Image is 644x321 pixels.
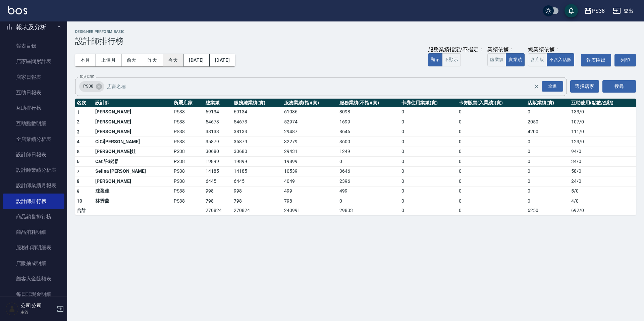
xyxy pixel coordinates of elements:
[570,137,636,147] td: 123 / 0
[232,157,282,167] td: 19899
[172,147,204,157] td: PS38
[400,147,457,157] td: 0
[3,100,64,116] a: 互助排行榜
[400,107,457,117] td: 0
[282,147,338,157] td: 29431
[94,196,172,206] td: 林秀燕
[570,157,636,167] td: 34 / 0
[172,117,204,127] td: PS38
[79,83,97,90] span: PS38
[232,107,282,117] td: 69134
[540,80,565,93] button: Open
[77,109,79,115] span: 1
[172,196,204,206] td: PS38
[94,166,172,176] td: Selina [PERSON_NAME]
[547,53,575,66] button: 不含入店販
[204,99,232,107] th: 總業績
[457,147,526,157] td: 0
[526,157,570,167] td: 0
[232,99,282,107] th: 服務總業績(實)
[204,107,232,117] td: 69134
[581,54,611,66] button: 報表匯出
[532,82,541,91] button: Clear
[570,117,636,127] td: 107 / 0
[526,186,570,196] td: 0
[506,53,525,66] button: 實業績
[487,46,525,53] div: 業績依據：
[400,117,457,127] td: 0
[457,196,526,206] td: 0
[282,107,338,117] td: 61036
[204,147,232,157] td: 30680
[400,206,457,215] td: 0
[282,117,338,127] td: 52974
[3,18,64,36] button: 報表及分析
[3,240,64,255] a: 服務扣項明細表
[94,147,172,157] td: [PERSON_NAME]娃
[77,198,83,204] span: 10
[457,127,526,137] td: 0
[400,186,457,196] td: 0
[3,286,64,302] a: 每日非現金明細
[105,81,545,92] input: 店家名稱
[172,176,204,186] td: PS38
[232,206,282,215] td: 270824
[338,186,400,196] td: 499
[77,169,79,174] span: 7
[232,127,282,137] td: 38133
[338,117,400,127] td: 1699
[526,117,570,127] td: 2050
[282,186,338,196] td: 499
[94,117,172,127] td: [PERSON_NAME]
[282,206,338,215] td: 240991
[204,127,232,137] td: 38133
[400,127,457,137] td: 0
[20,303,55,309] h5: 公司公司
[338,127,400,137] td: 8646
[204,157,232,167] td: 19899
[526,107,570,117] td: 0
[570,196,636,206] td: 4 / 0
[457,107,526,117] td: 0
[94,99,172,107] th: 設計師
[338,147,400,157] td: 1249
[528,53,547,66] button: 含店販
[3,131,64,147] a: 全店業績分析表
[3,162,64,178] a: 設計師業績分析表
[526,127,570,137] td: 4200
[602,80,636,93] button: 搜尋
[526,196,570,206] td: 0
[204,206,232,215] td: 270824
[204,166,232,176] td: 14185
[282,176,338,186] td: 4049
[75,37,636,46] h3: 設計師排行榜
[77,159,79,164] span: 6
[96,54,121,66] button: 上個月
[77,129,79,135] span: 3
[172,107,204,117] td: PS38
[77,189,79,194] span: 9
[570,147,636,157] td: 94 / 0
[142,54,163,66] button: 昨天
[94,127,172,137] td: [PERSON_NAME]
[232,196,282,206] td: 798
[565,4,578,17] button: save
[526,206,570,215] td: 6250
[121,54,142,66] button: 前天
[338,157,400,167] td: 0
[172,157,204,167] td: PS38
[570,186,636,196] td: 5 / 0
[172,127,204,137] td: PS38
[338,176,400,186] td: 2396
[400,157,457,167] td: 0
[282,196,338,206] td: 798
[204,196,232,206] td: 798
[282,166,338,176] td: 10539
[3,194,64,209] a: 設計師排行榜
[457,137,526,147] td: 0
[570,206,636,215] td: 692 / 0
[172,99,204,107] th: 所屬店家
[232,176,282,186] td: 6445
[172,186,204,196] td: PS38
[3,224,64,240] a: 商品消耗明細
